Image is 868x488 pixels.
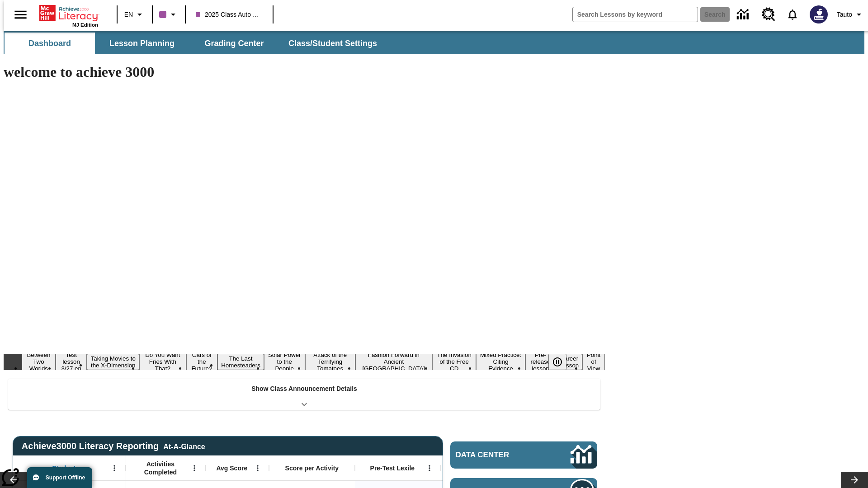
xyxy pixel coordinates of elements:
[756,2,781,27] a: Resource Center, Will open in new tab
[833,6,868,23] button: Profile/Settings
[476,350,525,373] button: Slide 11 Mixed Practice: Citing Evidence
[97,33,187,54] button: Lesson Planning
[72,22,98,28] span: NJ Edition
[573,7,698,22] input: search field
[27,467,92,488] button: Support Offline
[305,350,355,373] button: Slide 8 Attack of the Terrifying Tomatoes
[841,472,868,488] button: Lesson carousel, Next
[731,2,756,27] a: Data Center
[108,461,121,475] button: Open Menu
[810,5,828,23] img: Avatar
[188,461,201,475] button: Open Menu
[582,350,605,373] button: Slide 14 Point of View
[370,464,415,472] span: Pre-Test Lexile
[124,10,133,19] span: EN
[548,354,566,370] button: Pause
[804,3,833,26] button: Select a new avatar
[22,350,56,373] button: Slide 1 Between Two Worlds
[120,6,149,23] button: Language: EN, Select a language
[525,350,556,373] button: Slide 12 Pre-release lesson
[450,441,597,469] a: Data Center
[139,350,186,373] button: Slide 4 Do You Want Fries With That?
[22,441,205,451] span: Achieve3000 Literacy Reporting
[87,354,139,370] button: Slide 3 Taking Movies to the X-Dimension
[432,350,476,373] button: Slide 10 The Invasion of the Free CD
[251,384,357,394] p: Show Class Announcement Details
[189,33,279,54] button: Grading Center
[216,464,247,472] span: Avg Score
[355,350,432,373] button: Slide 9 Fashion Forward in Ancient Rome
[186,350,218,373] button: Slide 5 Cars of the Future?
[456,450,540,460] span: Data Center
[423,461,436,475] button: Open Menu
[281,33,384,54] button: Class/Student Settings
[56,350,87,373] button: Slide 2 Test lesson 3/27 en
[131,460,190,476] span: Activities Completed
[4,64,605,80] h1: welcome to achieve 3000
[4,31,864,54] div: SubNavbar
[251,461,264,475] button: Open Menu
[264,350,305,373] button: Slide 7 Solar Power to the People
[46,474,85,481] span: Support Offline
[548,354,576,370] div: Pause
[5,33,95,54] button: Dashboard
[837,10,852,19] span: Tauto
[7,1,34,28] button: Open side menu
[285,464,339,472] span: Score per Activity
[781,3,804,26] a: Notifications
[39,3,98,28] div: Home
[4,7,132,15] body: Maximum 600 characters Press Escape to exit toolbar Press Alt + F10 to reach toolbar
[39,4,98,22] a: Home
[217,354,264,370] button: Slide 6 The Last Homesteaders
[163,441,205,451] div: At-A-Glance
[8,379,600,410] div: Show Class Announcement Details
[52,464,75,472] span: Student
[4,33,385,54] div: SubNavbar
[156,6,182,23] button: Class color is purple. Change class color
[196,10,263,19] span: 2025 Class Auto Grade 13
